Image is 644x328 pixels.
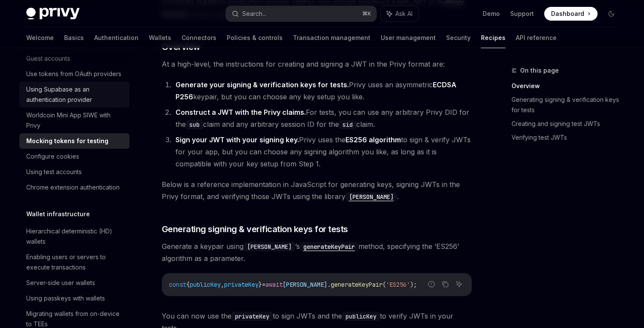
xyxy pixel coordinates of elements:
[186,281,190,288] span: {
[382,281,386,288] span: (
[64,28,84,48] a: Basics
[386,281,410,288] span: 'ES256'
[182,28,216,48] a: Connectors
[345,192,397,202] code: [PERSON_NAME]
[149,28,171,48] a: Wallets
[262,281,265,288] span: =
[544,7,598,21] a: Dashboard
[242,9,266,19] div: Search...
[300,242,358,251] a: generateKeyPair
[26,182,120,193] div: Chrome extension authentication
[512,117,625,131] a: Creating and signing test JWTs
[481,28,505,48] a: Recipes
[19,82,129,107] a: Using Supabase as an authentication provider
[26,69,121,79] div: Use tokens from OAuth providers
[19,107,129,133] a: Worldcoin Mini App SIWE with Privy
[186,120,203,129] code: sub
[516,28,557,48] a: API reference
[19,149,129,164] a: Configure cookies
[283,281,327,288] span: [PERSON_NAME]
[483,9,500,18] a: Demo
[300,242,358,251] code: generateKeyPair
[26,28,54,48] a: Welcome
[26,8,80,20] img: dark logo
[512,79,625,93] a: Overview
[19,224,129,249] a: Hierarchical deterministic (HD) wallets
[173,79,472,103] li: Privy uses an asymmetric keypair, but you can choose any key setup you like.
[26,136,108,146] div: Mocking tokens for testing
[327,281,331,288] span: .
[169,281,186,288] span: const
[26,84,124,105] div: Using Supabase as an authentication provider
[176,80,349,89] strong: Generate your signing & verification keys for tests.
[510,9,534,18] a: Support
[395,9,413,18] span: Ask AI
[221,281,224,288] span: ,
[176,135,299,144] strong: Sign your JWT with your signing key.
[345,192,397,201] a: [PERSON_NAME]
[19,66,129,82] a: Use tokens from OAuth providers
[26,278,95,288] div: Server-side user wallets
[520,65,559,76] span: On this page
[19,249,129,275] a: Enabling users or servers to execute transactions
[446,28,471,48] a: Security
[173,134,472,170] li: Privy uses the to sign & verify JWTs for your app, but you can choose any signing algorithm you l...
[162,178,472,202] span: Below is a reference implementation in JavaScript for generating keys, signing JWTs in the Privy ...
[331,281,382,288] span: generateKeyPair
[453,279,465,290] button: Ask AI
[19,164,129,180] a: Using test accounts
[173,106,472,130] li: For tests, you can use any arbitrary Privy DID for the claim and any arbitrary session ID for the...
[26,293,105,303] div: Using passkeys with wallets
[410,281,417,288] span: );
[259,281,262,288] span: }
[243,242,295,251] code: [PERSON_NAME]
[231,312,273,321] code: privateKey
[190,281,221,288] span: publicKey
[19,133,129,149] a: Mocking tokens for testing
[26,209,90,219] h5: Wallet infrastructure
[426,279,437,290] button: Report incorrect code
[162,58,472,70] span: At a high-level, the instructions for creating and signing a JWT in the Privy format are:
[293,28,370,48] a: Transaction management
[381,28,436,48] a: User management
[342,312,380,321] code: publicKey
[227,28,283,48] a: Policies & controls
[162,240,472,264] span: Generate a keypair using ’s method, specifying the ‘ES256’ algorithm as a parameter.
[551,9,584,18] span: Dashboard
[512,131,625,144] a: Verifying test JWTs
[26,226,124,247] div: Hierarchical deterministic (HD) wallets
[512,93,625,117] a: Generating signing & verification keys for tests
[19,291,129,306] a: Using passkeys with wallets
[162,223,348,235] span: Generating signing & verification keys for tests
[381,6,419,21] button: Ask AI
[224,281,259,288] span: privateKey
[26,110,124,131] div: Worldcoin Mini App SIWE with Privy
[26,252,124,273] div: Enabling users or servers to execute transactions
[345,135,401,144] a: ES256 algorithm
[176,108,306,116] strong: Construct a JWT with the Privy claims.
[94,28,139,48] a: Authentication
[26,151,79,162] div: Configure cookies
[19,180,129,195] a: Chrome extension authentication
[440,279,451,290] button: Copy the contents from the code block
[339,120,356,129] code: sid
[604,7,618,21] button: Toggle dark mode
[265,281,283,288] span: await
[26,167,82,177] div: Using test accounts
[19,275,129,291] a: Server-side user wallets
[226,6,376,21] button: Search...⌘K
[362,10,371,17] span: ⌘ K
